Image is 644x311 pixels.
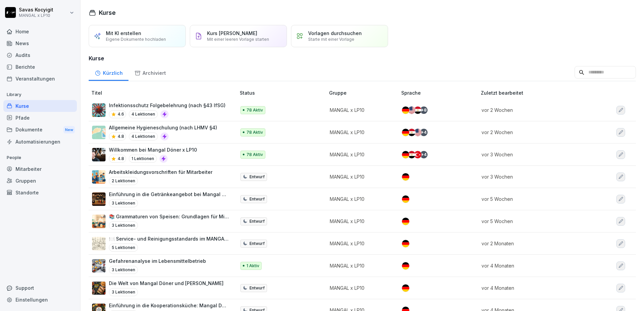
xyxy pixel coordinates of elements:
p: Einführung in die Getränkeangebot bei Mangal Döner [109,191,229,198]
img: de.svg [402,195,409,203]
img: de.svg [402,218,409,225]
a: Audits [3,49,77,61]
img: gd2h0q9167qkhd7mhg4tx3a5.png [92,237,106,250]
img: de.svg [402,284,409,292]
div: Support [3,282,77,294]
p: vor 4 Monaten [481,284,588,291]
img: x022m68my2ctsma9dgr7k5hg.png [92,148,106,161]
a: Gruppen [3,175,77,187]
img: hrooaq08pu8a7t8j1istvdhr.png [92,192,106,206]
img: eg.svg [414,106,421,114]
p: Vorlagen durchsuchen [308,30,362,36]
img: entcvvv9bcs7udf91dfe67uz.png [92,103,106,117]
p: MANGAL x LP10 [330,262,390,269]
img: de.svg [402,240,409,247]
p: Zuletzt bearbeitet [481,89,596,96]
p: 4.6 [118,111,124,117]
p: 📚 Grammaturen von Speisen: Grundlagen für Mitarbeiter [109,213,229,220]
p: MANGAL x LP10 [330,106,390,114]
img: de.svg [402,129,409,136]
p: MANGAL x LP10 [330,129,390,136]
div: New [63,126,75,134]
p: MANGAL x LP10 [330,195,390,203]
p: Gruppe [329,89,399,96]
a: Home [3,26,77,37]
a: News [3,37,77,49]
p: 2 Lektionen [109,177,138,185]
a: Einstellungen [3,294,77,306]
p: vor 2 Wochen [481,129,588,136]
p: People [3,152,77,163]
p: Sprache [401,89,478,96]
p: Entwurf [250,218,265,224]
p: Eigene Dokumente hochladen [106,37,166,42]
img: tr.svg [414,151,421,158]
img: us.svg [414,129,421,136]
img: gxsnf7ygjsfsmxd96jxi4ufn.png [92,126,106,139]
div: Mitarbeiter [3,163,77,175]
p: MANGAL x LP10 [19,13,53,18]
p: 3 Lektionen [109,199,138,207]
p: MANGAL x LP10 [330,240,390,247]
p: Mit KI erstellen [106,30,141,36]
p: 78 Aktiv [246,129,263,135]
img: eg.svg [408,129,415,136]
div: + 4 [420,129,428,136]
p: Einführung in die Kooperationsküche: Mangal Döner und [PERSON_NAME] [109,302,229,309]
div: Dokumente [3,124,77,136]
p: Willkommen bei Mangal Döner x LP10 [109,146,197,153]
p: 3 Lektionen [109,288,138,296]
p: MANGAL x LP10 [330,284,390,291]
a: Pfade [3,112,77,124]
img: ly2u2rezy1sup2jq13yby7bk.png [92,215,106,228]
p: Entwurf [250,196,265,202]
p: Gefahrenanalyse im Lebensmittelbetrieb [109,257,206,265]
p: vor 2 Wochen [481,106,588,114]
p: Die Welt von Mangal Döner und [PERSON_NAME] [109,280,224,287]
h1: Kurse [99,8,116,17]
p: 78 Aktiv [246,107,263,113]
p: Infektionsschutz Folgebelehrung (nach §43 IfSG) [109,102,226,109]
p: 🍽️ Service- und Reinigungsstandards im MANGAL X [PERSON_NAME] Restaurant [109,235,229,242]
a: Veranstaltungen [3,73,77,85]
p: 78 Aktiv [246,152,263,158]
img: tw7xie93ode41vc5dz5iczr5.png [92,259,106,273]
a: DokumenteNew [3,124,77,136]
p: 5 Lektionen [109,244,138,252]
p: Arbeitskleidungsvorschriften für Mitarbeiter [109,168,212,176]
div: + 4 [420,151,428,158]
a: Standorte [3,187,77,198]
img: de.svg [402,173,409,181]
p: vor 4 Monaten [481,262,588,269]
p: vor 3 Wochen [481,173,588,180]
p: 4.8 [118,133,124,139]
a: Berichte [3,61,77,73]
p: Kurs [PERSON_NAME] [207,30,257,36]
p: Mit einer leeren Vorlage starten [207,37,269,42]
a: Archiviert [128,64,172,81]
p: Library [3,89,77,100]
img: de.svg [402,106,409,114]
p: 4.8 [118,156,124,162]
a: Kurse [3,100,77,112]
p: Titel [91,89,237,96]
p: Entwurf [250,285,265,291]
p: Status [240,89,326,96]
img: fb1gkfo6bfjiaopu91h9jktb.png [92,170,106,184]
p: 1 Aktiv [246,263,259,269]
a: Kürzlich [89,64,128,81]
p: vor 5 Wochen [481,218,588,225]
img: de.svg [402,262,409,270]
p: vor 5 Wochen [481,195,588,203]
img: de.svg [402,151,409,158]
p: Entwurf [250,174,265,180]
div: + 8 [420,106,428,114]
